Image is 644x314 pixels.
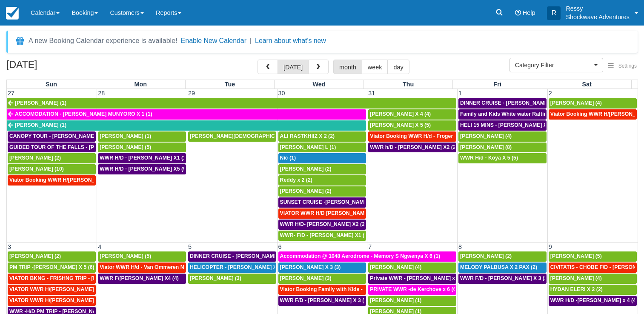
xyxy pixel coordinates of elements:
span: 28 [97,90,106,97]
a: WWR H/D -[PERSON_NAME] x 4 (4) [549,296,637,306]
a: [PERSON_NAME] (1) [368,296,456,306]
a: HELI 15 MINS - [PERSON_NAME] X4 (4) [458,120,547,131]
span: Viator Booking WWR H/d - Froger Julien X1 (1) [370,133,485,139]
span: SUNSET CRUISE -[PERSON_NAME] X2 (2) [280,199,385,205]
span: [PERSON_NAME] (10) [9,166,64,172]
a: [PERSON_NAME] (3) [278,274,366,284]
span: 5 [187,243,192,250]
a: [PERSON_NAME] (2) [278,164,366,174]
a: Viator Booking WWR H/[PERSON_NAME] [PERSON_NAME][GEOGRAPHIC_DATA] (1) [8,175,96,186]
a: Reddy x 2 (2) [278,175,366,186]
span: WWR F/[PERSON_NAME] X4 (4) [100,275,179,281]
a: [PERSON_NAME] (2) [278,186,366,197]
span: Help [523,9,535,16]
a: HYDAN ELERI X 2 (2) [549,285,637,295]
span: VIATOR BKNG - FRISHNG TRIP - [PERSON_NAME] X 5 (4) [9,275,152,281]
span: [PERSON_NAME] X 3 (3) [280,264,341,270]
a: [PERSON_NAME] (2) [8,251,96,262]
a: [PERSON_NAME][DEMOGRAPHIC_DATA] (6) [188,131,276,142]
a: HELICOPTER - [PERSON_NAME] X 3 (3) [188,263,276,273]
a: [PERSON_NAME] (4) [368,263,456,273]
button: month [333,60,362,74]
a: PRIVATE WWR -de Kerchove x 6 (6) [368,285,456,295]
a: Accommodation @ 1048 Aerodrome - Memory S Ngwenya X 6 (1) [278,251,456,262]
span: 3 [7,243,12,250]
a: WWR F/[PERSON_NAME] X4 (4) [98,274,186,284]
span: Fri [494,81,501,88]
span: VIATOR WWR H/D [PERSON_NAME] 4 (4) [280,210,382,216]
a: [PERSON_NAME] (1) [7,120,366,131]
a: SUNSET CRUISE -[PERSON_NAME] X2 (2) [278,197,366,208]
span: DINNER CRUISE - [PERSON_NAME] X4 (4) [460,100,565,106]
a: [PERSON_NAME] (2) [458,251,547,262]
span: [PERSON_NAME] (5) [100,144,151,150]
span: Category Filter [515,61,592,69]
span: [PERSON_NAME] (4) [550,275,602,281]
button: Settings [603,60,642,72]
a: [PERSON_NAME] (1) [7,98,456,108]
span: HYDAN ELERI X 2 (2) [550,286,603,292]
span: PRIVATE WWR -de Kerchove x 6 (6) [370,286,458,292]
a: Viator Booking Family with Kids - [PERSON_NAME] 4 (4) [278,285,366,295]
p: Ressy [566,4,630,13]
span: 31 [367,90,376,97]
a: Learn about what's new [255,37,326,44]
span: WWR H/D -[PERSON_NAME] x 4 (4) [550,297,638,303]
img: checkfront-main-nav-mini-logo.png [6,7,19,20]
span: WWR- F/D - [PERSON_NAME] X1 (1) [280,232,369,238]
p: Shockwave Adventures [566,13,630,21]
i: Help [515,10,521,16]
span: Wed [313,81,326,88]
span: [PERSON_NAME] (2) [9,253,61,259]
span: [PERSON_NAME] L (1) [280,144,336,150]
span: [PERSON_NAME] X 5 (5) [370,122,431,128]
span: Tue [225,81,235,88]
button: day [387,60,409,74]
span: Sun [46,81,57,88]
span: Mon [135,81,147,88]
div: A new Booking Calendar experience is available! [29,36,177,46]
a: WWR- F/D - [PERSON_NAME] X1 (1) [278,231,366,241]
button: Enable New Calendar [181,37,246,45]
span: PM TRIP -[PERSON_NAME] X 5 (6) [9,264,94,270]
span: 1 [458,90,463,97]
span: Reddy x 2 (2) [280,177,312,183]
span: WWR H/D - [PERSON_NAME] X5 (5) [100,166,188,172]
a: Family and Kids White water Rafting - [PERSON_NAME] X4 (4) [458,109,547,120]
a: WWR F/D - [PERSON_NAME] X 3 (3) [458,274,547,284]
a: MELODY PALBUSA X 2 PAX (2) [458,263,547,273]
span: 7 [367,243,372,250]
button: [DATE] [278,60,309,74]
span: | [250,37,252,44]
span: CANOPY TOUR - [PERSON_NAME] X5 (5) [9,133,112,139]
a: [PERSON_NAME] X 4 (4) [368,109,456,120]
a: [PERSON_NAME] (1) [98,131,186,142]
span: 29 [187,90,196,97]
span: HELICOPTER - [PERSON_NAME] X 3 (3) [190,264,289,270]
span: 6 [278,243,283,250]
a: ALI RASTKHIIZ X 2 (2) [278,131,366,142]
span: 27 [7,90,15,97]
a: WWR h/D - [PERSON_NAME] X2 (2) [368,143,456,153]
span: [PERSON_NAME] (3) [190,275,241,281]
a: VIATOR WWR H/[PERSON_NAME] 2 (2) [8,285,96,295]
span: [PERSON_NAME] (2) [460,253,512,259]
h2: [DATE] [6,60,114,75]
span: 2 [548,90,553,97]
a: [PERSON_NAME] (4) [458,131,547,142]
span: [PERSON_NAME] (1) [370,297,421,303]
a: WWR H/D- [PERSON_NAME] X2 (2) [278,220,366,230]
span: ALI RASTKHIIZ X 2 (2) [280,133,335,139]
span: WWR H/D - [PERSON_NAME] X1 (1) [100,155,188,161]
span: VIATOR WWR H/[PERSON_NAME] 2 (2) [9,297,106,303]
span: DINNER CRUISE - [PERSON_NAME] X3 (3) [190,253,295,259]
span: HELI 15 MINS - [PERSON_NAME] X4 (4) [460,122,558,128]
span: WWR H/D- [PERSON_NAME] X2 (2) [280,221,366,227]
span: WWR F/D - [PERSON_NAME] X 3 (3) [460,275,549,281]
a: [PERSON_NAME] X 3 (3) [278,263,366,273]
a: [PERSON_NAME] (5) [98,251,186,262]
span: [PERSON_NAME] (5) [100,253,151,259]
a: [PERSON_NAME] (10) [8,164,96,174]
span: GUIDED TOUR OF THE FALLS - [PERSON_NAME] X 5 (5) [9,144,149,150]
span: [PERSON_NAME] (4) [460,133,512,139]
